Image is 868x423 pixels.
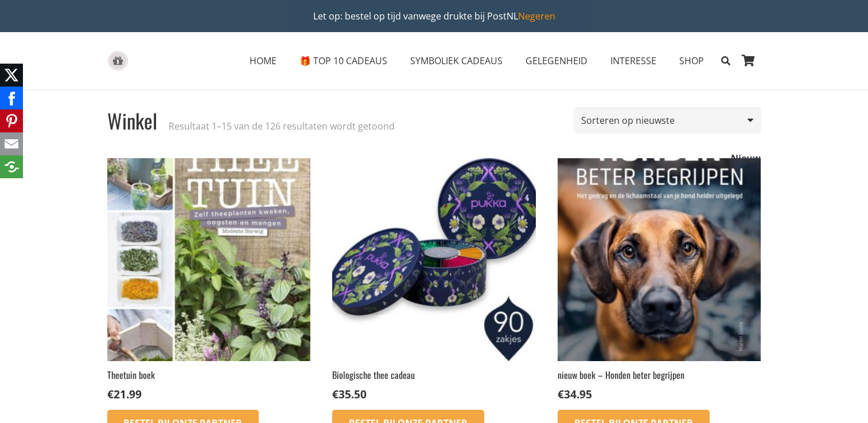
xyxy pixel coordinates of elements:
[107,158,310,361] img: theetuin cadeau boek
[514,46,599,75] a: GELEGENHEIDGELEGENHEID Menu
[332,369,535,381] h2: Biologische thee cadeau
[610,54,656,67] span: INTERESSE
[107,158,310,402] a: Theetuin boek €21.99
[288,46,399,75] a: 🎁 TOP 10 CADEAUS🎁 TOP 10 CADEAUS Menu
[169,119,395,133] p: Resultaat 1–15 van de 126 resultaten wordt getoond
[250,54,277,67] span: HOME
[574,108,761,134] select: Winkelbestelling
[332,158,535,361] img: Cadeau voor de Theeliefhebber - biologische kruiden theedoos
[668,46,715,75] a: SHOPSHOP Menu
[518,10,555,22] a: Negeren
[526,54,587,67] span: GELEGENHEID
[299,54,387,67] span: 🎁 TOP 10 CADEAUS
[410,54,503,67] span: SYMBOLIEK CADEAUS
[558,386,592,402] bdi: 34.95
[599,46,668,75] a: INTERESSEINTERESSE Menu
[558,369,761,381] h2: nieuw boek – Honden beter begrijpen
[558,386,564,402] span: €
[332,386,338,402] span: €
[107,386,142,402] bdi: 21.99
[332,386,367,402] bdi: 35.50
[558,158,761,361] img: Bouw een sterke band op met je trouwe vriend. Honden beter begrijpen cadeau boek honden liefhebber
[558,158,761,402] a: Nieuwnieuw boek – Honden beter begrijpen €34.95
[107,386,114,402] span: €
[679,54,704,67] span: SHOP
[107,51,129,71] a: gift-box-icon-grey-inspirerendwinkelen
[107,108,157,134] h1: Winkel
[107,369,310,381] h2: Theetuin boek
[736,32,761,89] a: Winkelwagen
[399,46,514,75] a: SYMBOLIEK CADEAUSSYMBOLIEK CADEAUS Menu
[715,46,735,75] a: Zoeken
[332,158,535,402] a: Biologische thee cadeau €35.50
[238,46,288,75] a: HOMEHOME Menu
